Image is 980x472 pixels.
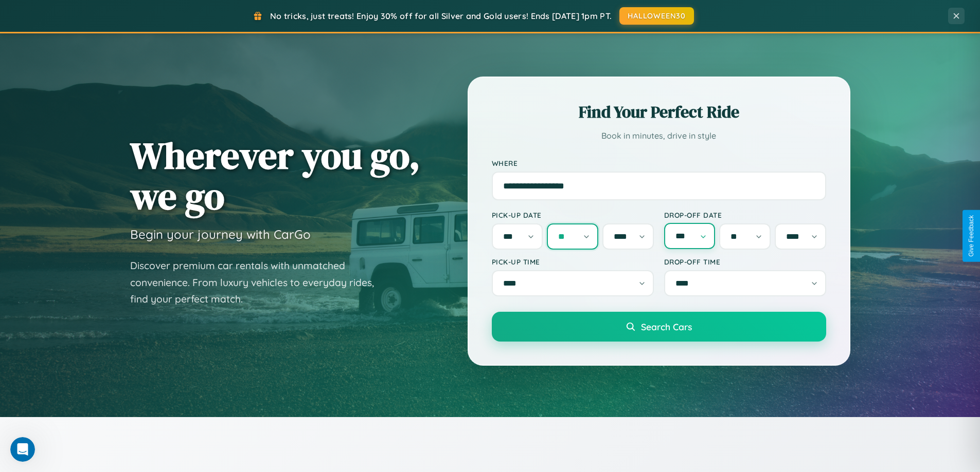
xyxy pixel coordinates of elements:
label: Drop-off Time [664,257,826,266]
label: Drop-off Date [664,211,826,219]
label: Pick-up Time [492,257,654,266]
label: Where [492,159,826,167]
button: Search Cars [492,312,826,342]
h3: Begin your journey with CarGo [130,226,311,242]
iframe: Intercom live chat [10,437,35,462]
span: Search Cars [641,321,692,332]
label: Pick-up Date [492,211,654,219]
h2: Find Your Perfect Ride [492,101,826,123]
div: Give Feedback [968,215,975,257]
h1: Wherever you go, we go [130,135,420,216]
span: No tricks, just treats! Enjoy 30% off for all Silver and Gold users! Ends [DATE] 1pm PT. [270,11,612,21]
p: Discover premium car rentals with unmatched convenience. From luxury vehicles to everyday rides, ... [130,257,387,308]
button: HALLOWEEN30 [619,7,694,25]
p: Book in minutes, drive in style [492,128,826,143]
